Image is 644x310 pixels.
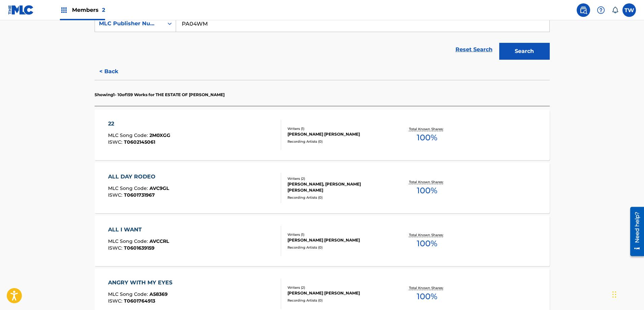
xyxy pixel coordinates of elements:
[287,181,389,193] div: [PERSON_NAME], [PERSON_NAME] [PERSON_NAME]
[108,298,124,304] span: ISWC :
[612,284,616,305] div: Drag
[417,237,437,250] span: 100 %
[625,204,644,259] iframe: Resource Center
[409,126,445,132] p: Total Known Shares:
[287,126,389,131] div: Writers ( 1 )
[610,278,644,310] iframe: Chat Widget
[149,185,169,191] span: AVC9GL
[124,245,155,251] span: T0601639159
[108,238,149,244] span: MLC Song Code :
[95,63,135,80] button: < Back
[287,131,389,137] div: [PERSON_NAME] [PERSON_NAME]
[417,132,437,144] span: 100 %
[287,176,389,181] div: Writers ( 2 )
[60,6,68,14] img: Top Rightsholders
[95,92,225,98] p: Showing 1 - 10 of 159 Works for THE ESTATE OF [PERSON_NAME]
[417,290,437,303] span: 100 %
[108,139,124,145] span: ISWC :
[287,237,389,243] div: [PERSON_NAME] [PERSON_NAME]
[108,245,124,251] span: ISWC :
[108,120,170,128] div: 22
[577,3,590,17] a: Public Search
[124,192,155,198] span: T0601731967
[95,216,550,266] a: ALL I WANTMLC Song Code:AVCCRLISWC:T0601639159Writers (1)[PERSON_NAME] [PERSON_NAME]Recording Art...
[8,5,34,15] img: MLC Logo
[612,7,618,13] div: Notifications
[452,42,496,57] a: Reset Search
[124,139,155,145] span: T0602145061
[287,232,389,237] div: Writers ( 1 )
[287,139,389,144] div: Recording Artists ( 0 )
[108,291,149,297] span: MLC Song Code :
[95,163,550,213] a: ALL DAY RODEOMLC Song Code:AVC9GLISWC:T0601731967Writers (2)[PERSON_NAME], [PERSON_NAME] [PERSON_...
[108,226,169,234] div: ALL I WANT
[287,285,389,290] div: Writers ( 2 )
[597,6,605,14] img: help
[287,245,389,250] div: Recording Artists ( 0 )
[102,7,105,13] span: 2
[99,20,160,28] div: MLC Publisher Number
[287,298,389,303] div: Recording Artists ( 0 )
[417,185,437,197] span: 100 %
[108,173,169,181] div: ALL DAY RODEO
[108,132,149,138] span: MLC Song Code :
[108,185,149,191] span: MLC Song Code :
[149,132,170,138] span: 2M0XGG
[409,232,445,237] p: Total Known Shares:
[108,192,124,198] span: ISWC :
[149,291,168,297] span: A58369
[499,43,550,60] button: Search
[95,15,550,63] form: Search Form
[579,6,587,14] img: search
[594,3,608,17] div: Help
[622,3,636,17] div: User Menu
[149,238,169,244] span: AVCCRL
[409,179,445,185] p: Total Known Shares:
[124,298,155,304] span: T0601764913
[287,195,389,200] div: Recording Artists ( 0 )
[409,285,445,290] p: Total Known Shares:
[287,290,389,296] div: [PERSON_NAME] [PERSON_NAME]
[108,279,176,287] div: ANGRY WITH MY EYES
[72,6,105,14] span: Members
[95,110,550,160] a: 22MLC Song Code:2M0XGGISWC:T0602145061Writers (1)[PERSON_NAME] [PERSON_NAME]Recording Artists (0)...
